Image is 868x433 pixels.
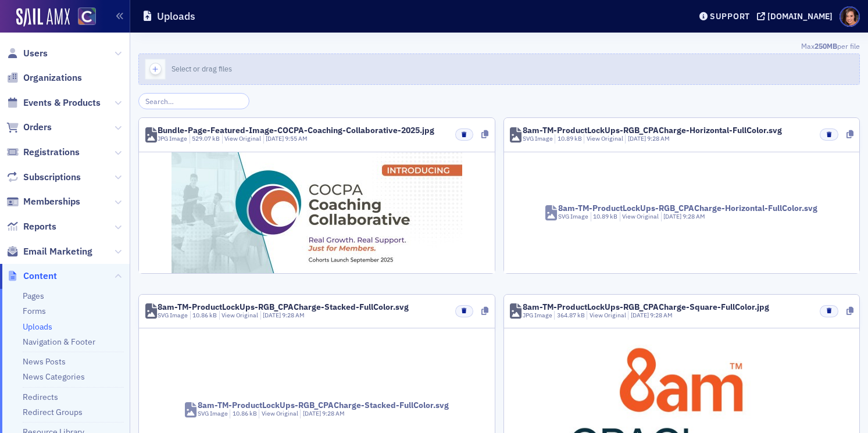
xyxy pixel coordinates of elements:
div: 8am-TM-ProductLockUps-RGB_CPACharge-Horizontal-FullColor.svg [523,126,782,134]
a: Reports [6,220,56,233]
span: Email Marketing [23,245,92,258]
a: View Original [224,134,261,142]
div: 10.89 kB [555,134,582,144]
a: View Original [222,311,258,319]
div: Max per file [138,41,860,53]
div: 364.87 kB [554,311,585,320]
div: Bundle-Page-Featured-Image-COCPA-Coaching-Collaborative-2025.jpg [158,126,434,134]
a: Registrations [6,146,80,159]
span: Profile [840,6,860,27]
a: View Original [590,311,626,319]
span: Users [23,47,48,60]
div: 8am-TM-ProductLockUps-RGB_CPACharge-Stacked-FullColor.svg [198,401,449,409]
a: Memberships [6,195,80,208]
a: View Original [262,409,298,417]
div: Support [710,11,750,22]
span: [DATE] [631,311,650,319]
span: 9:28 AM [683,212,705,220]
span: Content [23,270,57,282]
span: [DATE] [663,212,683,220]
span: Registrations [23,146,80,159]
a: Content [6,270,57,282]
a: Orders [6,121,52,134]
a: Uploads [23,321,52,332]
span: Orders [23,121,52,134]
span: Select or drag files [172,64,232,73]
div: JPG Image [523,311,552,320]
a: News Posts [23,356,66,367]
span: Subscriptions [23,171,81,184]
span: 9:55 AM [285,134,308,142]
div: [DOMAIN_NAME] [767,11,833,22]
a: Subscriptions [6,171,81,184]
div: SVG Image [198,409,228,418]
span: 9:28 AM [647,134,670,142]
a: Navigation & Footer [23,337,95,347]
div: JPG Image [158,134,187,144]
span: Organizations [23,71,82,84]
button: Select or drag files [138,53,860,85]
a: Events & Products [6,96,101,109]
span: 9:28 AM [650,311,673,319]
a: Email Marketing [6,245,92,258]
span: Memberships [23,195,80,208]
span: Events & Products [23,96,101,109]
a: Users [6,47,48,60]
div: 8am-TM-ProductLockUps-RGB_CPACharge-Stacked-FullColor.svg [158,303,409,311]
span: Reports [23,220,56,233]
div: 10.86 kB [230,409,257,418]
a: View Original [587,134,623,142]
h1: Uploads [157,9,195,23]
img: SailAMX [16,8,70,27]
div: 8am-TM-ProductLockUps-RGB_CPACharge-Horizontal-FullColor.svg [558,204,817,212]
span: [DATE] [266,134,285,142]
span: 9:28 AM [322,409,345,417]
div: SVG Image [158,311,188,320]
div: 529.07 kB [190,134,220,144]
div: 10.86 kB [190,311,217,320]
span: 9:28 AM [282,311,305,319]
button: [DOMAIN_NAME] [757,12,837,20]
div: SVG Image [558,212,588,221]
a: Redirect Groups [23,407,83,417]
span: 250MB [815,41,837,51]
div: 10.89 kB [591,212,618,221]
span: [DATE] [303,409,322,417]
span: [DATE] [628,134,647,142]
a: Redirects [23,392,58,402]
input: Search… [138,93,249,109]
div: 8am-TM-ProductLockUps-RGB_CPACharge-Square-FullColor.jpg [523,303,769,311]
a: View Original [622,212,659,220]
img: SailAMX [78,8,96,26]
a: Pages [23,291,44,301]
a: Organizations [6,71,82,84]
a: View Homepage [70,8,96,27]
div: SVG Image [523,134,553,144]
a: Forms [23,306,46,316]
a: News Categories [23,371,85,382]
span: [DATE] [263,311,282,319]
